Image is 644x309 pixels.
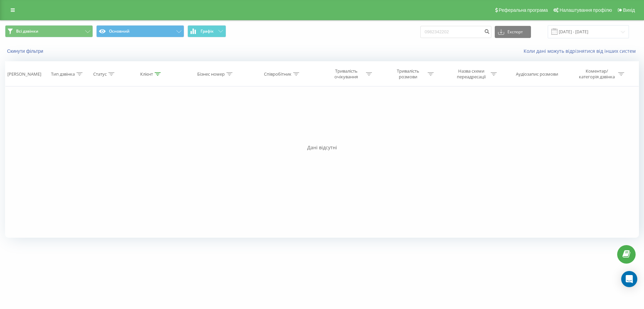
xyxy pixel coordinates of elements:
a: Коли дані можуть відрізнятися вiд інших систем [524,48,639,54]
span: Налаштування профілю [559,7,612,13]
div: [PERSON_NAME] [7,71,41,77]
input: Пошук за номером [420,26,491,38]
div: Тривалість очікування [328,68,364,80]
span: Графік [201,29,214,34]
div: Назва схеми переадресації [453,68,489,80]
span: Вихід [623,7,635,13]
button: Скинути фільтри [5,48,47,54]
button: Всі дзвінки [5,25,93,37]
div: Тривалість розмови [390,68,426,80]
button: Основний [96,25,184,37]
div: Open Intercom Messenger [621,271,637,287]
div: Статус [93,71,107,77]
div: Коментар/категорія дзвінка [577,68,616,80]
div: Аудіозапис розмови [516,71,558,77]
button: Експорт [495,26,531,38]
span: Реферальна програма [499,7,548,13]
button: Графік [187,25,226,37]
div: Дані відсутні [5,144,639,151]
span: Всі дзвінки [16,29,38,34]
div: Співробітник [264,71,291,77]
div: Тип дзвінка [51,71,75,77]
div: Клієнт [140,71,153,77]
div: Бізнес номер [197,71,225,77]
